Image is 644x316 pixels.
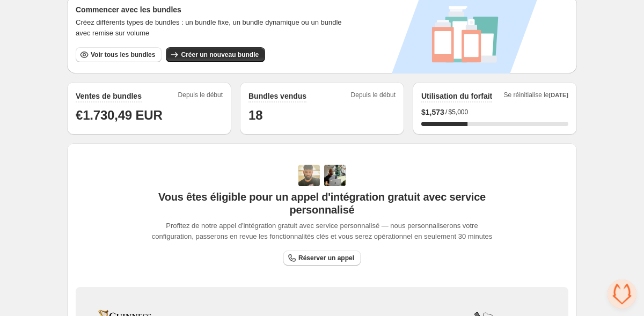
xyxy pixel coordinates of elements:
h1: €1.730,49 EUR [76,107,223,124]
span: Voir tous les bundles [91,50,155,59]
span: [DATE] [549,92,568,98]
span: Depuis le début [351,91,396,102]
div: / [421,107,568,117]
span: Profitez de notre appel d'intégration gratuit avec service personnalisé — nous personnaliserons v... [150,221,495,242]
a: Réserver un appel [283,251,361,266]
span: $5,000 [448,108,468,116]
h3: Commencer avec les bundles [76,4,355,15]
div: Ouvrir le chat [608,280,636,308]
span: $ 1,573 [421,107,444,117]
span: Créez différents types de bundles : un bundle fixe, un bundle dynamique ou un bundle avec remise ... [76,17,355,39]
h2: Ventes de bundles [76,91,142,101]
img: Adi [298,165,320,186]
span: Depuis le début [178,91,223,102]
span: Créer un nouveau bundle [181,50,259,59]
button: Créer un nouveau bundle [166,47,265,62]
span: Réserver un appel [298,254,354,262]
h1: 18 [248,107,396,124]
span: Vous êtes éligible pour un appel d'intégration gratuit avec service personnalisé [150,190,495,216]
img: Prakhar [324,165,346,186]
h2: Utilisation du forfait [421,91,492,101]
button: Voir tous les bundles [76,47,162,62]
span: Se réinitialise le [503,91,568,102]
h2: Bundles vendus [248,91,306,101]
